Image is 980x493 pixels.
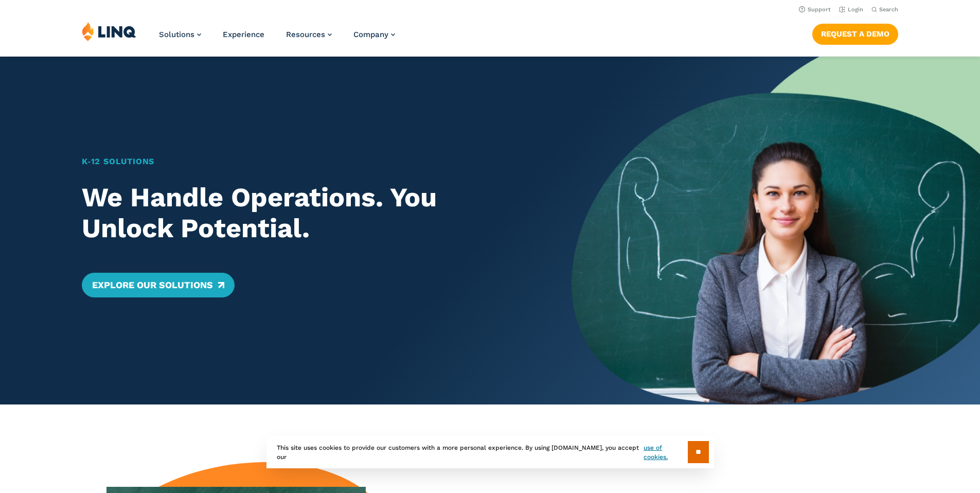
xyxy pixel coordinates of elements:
[799,6,831,13] a: Support
[159,30,194,39] span: Solutions
[223,30,264,39] a: Experience
[879,6,898,13] span: Search
[82,155,532,168] h1: K‑12 Solutions
[812,24,898,44] a: Request a Demo
[286,30,332,39] a: Resources
[572,57,980,404] img: Home Banner
[353,30,388,39] span: Company
[159,22,395,56] nav: Primary Navigation
[644,443,687,462] a: use of cookies.
[82,182,532,244] h2: We Handle Operations. You Unlock Potential.
[871,6,898,13] button: Open Search Bar
[353,30,395,39] a: Company
[82,22,136,41] img: LINQ | K‑12 Software
[286,30,325,39] span: Resources
[266,436,714,468] div: This site uses cookies to provide our customers with a more personal experience. By using [DOMAIN...
[839,6,863,13] a: Login
[812,22,898,44] nav: Button Navigation
[159,30,201,39] a: Solutions
[82,273,235,297] a: Explore Our Solutions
